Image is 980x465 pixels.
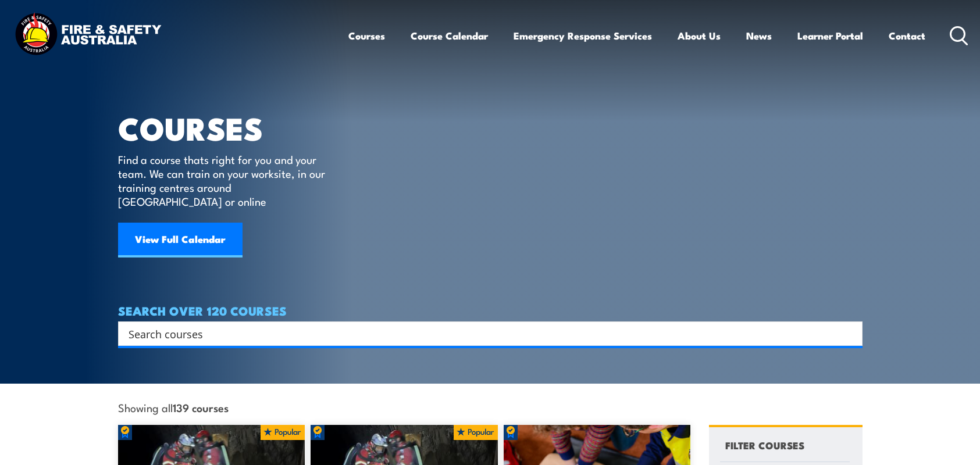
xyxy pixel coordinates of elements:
h4: SEARCH OVER 120 COURSES [118,304,863,317]
input: Search input [129,325,837,342]
a: About Us [678,20,721,51]
h4: FILTER COURSES [725,437,804,453]
a: News [746,20,772,51]
a: Learner Portal [797,20,863,51]
strong: 139 courses [173,399,229,415]
p: Find a course thats right for you and your team. We can train on your worksite, in our training c... [118,152,330,208]
a: Courses [348,20,385,51]
a: Course Calendar [411,20,488,51]
a: View Full Calendar [118,223,243,257]
span: Showing all [118,401,229,413]
a: Emergency Response Services [514,20,652,51]
button: Search magnifier button [842,325,858,342]
h1: COURSES [118,114,342,141]
a: Contact [889,20,925,51]
form: Search form [131,325,839,342]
